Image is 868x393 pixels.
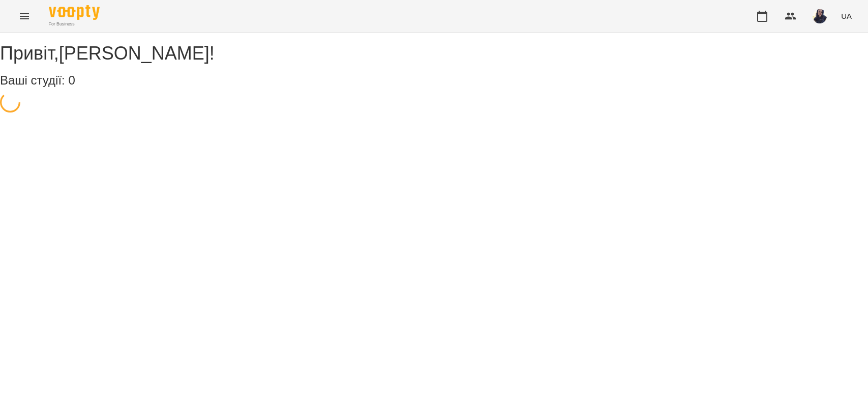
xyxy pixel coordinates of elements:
[12,4,37,29] button: Menu
[813,9,827,23] img: de66a22b4ea812430751315b74cfe34b.jpg
[841,11,852,21] span: UA
[49,5,100,20] img: Voopty Logo
[68,73,75,87] span: 0
[837,7,856,25] button: UA
[49,21,100,27] span: For Business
